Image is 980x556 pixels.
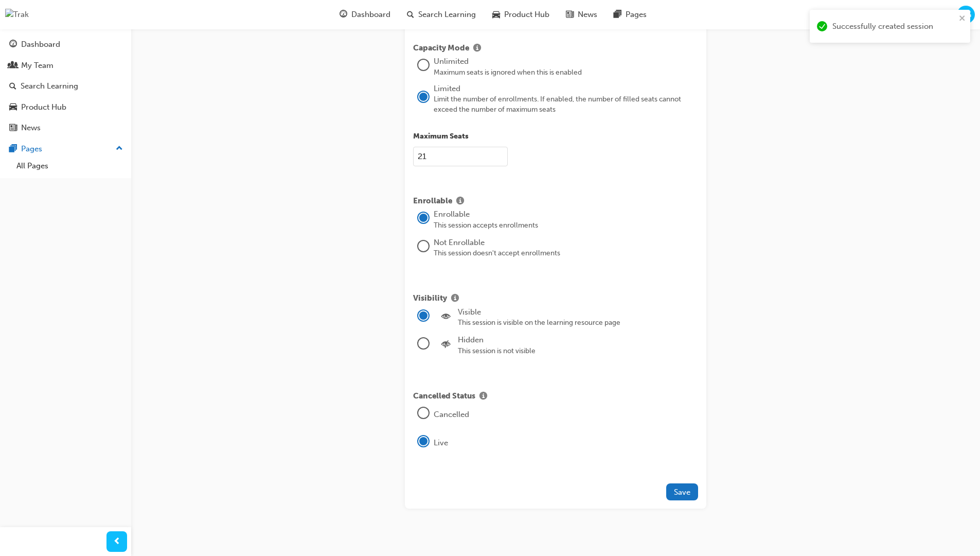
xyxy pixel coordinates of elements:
span: noeye-icon [442,341,450,350]
div: Limit the number of enrollments. If enabled, the number of filled seats cannot exceed the number ... [434,94,698,114]
a: Dashboard [4,35,127,54]
span: info-icon [456,197,464,206]
span: car-icon [9,103,17,112]
div: This session is not visible [458,346,698,356]
div: Live [434,437,698,449]
div: Unlimited [434,56,698,67]
div: Limited [434,83,698,95]
span: News [578,9,597,21]
button: TG [957,6,975,24]
span: eye-icon [442,313,450,322]
div: Visible [458,306,698,318]
span: Dashboard [351,9,390,21]
button: Show info [469,42,485,55]
a: car-iconProduct Hub [484,4,558,25]
button: Show info [475,390,491,403]
span: guage-icon [9,40,17,49]
a: guage-iconDashboard [331,4,399,25]
span: Visibility [413,292,447,305]
div: Maximum seats is ignored when this is enabled [434,67,698,78]
div: Hidden [458,334,698,346]
img: Trak [5,9,29,21]
a: news-iconNews [558,4,605,25]
a: Search Learning [4,77,127,96]
button: Pages [4,140,127,159]
a: pages-iconPages [605,4,655,25]
span: pages-icon [9,145,17,154]
span: Enrollable [413,195,452,208]
span: news-icon [9,124,17,133]
button: DashboardMy TeamSearch LearningProduct HubNews [4,33,127,140]
span: Search Learning [418,9,476,21]
div: This session doesn't accept enrollments [434,248,698,258]
span: search-icon [9,82,16,91]
div: This session accepts enrollments [434,220,698,231]
span: people-icon [9,61,17,71]
div: My Team [21,60,54,72]
div: News [21,122,41,134]
span: search-icon [407,8,414,21]
button: Show info [452,195,468,208]
div: Product Hub [21,101,66,113]
a: All Pages [12,158,127,174]
button: close [959,14,966,26]
div: Dashboard [21,39,60,50]
span: Cancelled Status [413,390,475,403]
a: News [4,118,127,137]
div: Pages [21,143,42,155]
a: Product Hub [4,98,127,117]
span: car-icon [492,8,500,21]
span: Pages [626,9,647,21]
span: pages-icon [614,8,621,21]
div: Not Enrollable [434,237,698,249]
span: Save [674,488,690,497]
span: info-icon [473,44,481,54]
span: guage-icon [340,8,347,21]
div: Cancelled [434,409,698,421]
a: search-iconSearch Learning [399,4,484,25]
div: Enrollable [434,208,698,220]
span: info-icon [479,392,487,402]
span: news-icon [566,8,574,21]
span: up-icon [116,142,123,155]
span: info-icon [451,294,459,304]
span: Capacity Mode [413,42,469,55]
p: Maximum Seats [413,131,698,143]
a: My Team [4,56,127,75]
button: Save [666,483,698,500]
span: prev-icon [113,535,121,548]
div: Search Learning [21,80,78,92]
span: Product Hub [504,9,549,21]
button: Show info [447,292,463,305]
div: Successfully created session [832,21,956,32]
div: This session is visible on the learning resource page [458,318,698,328]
